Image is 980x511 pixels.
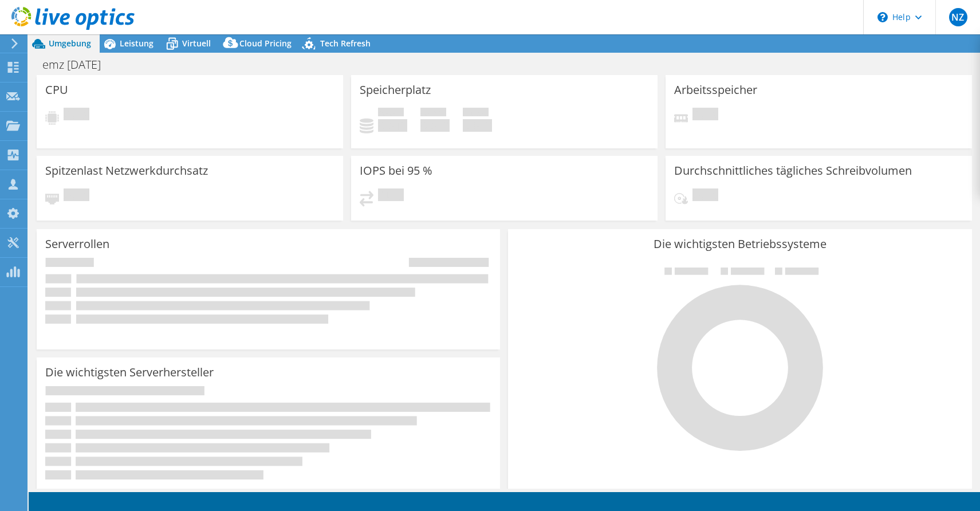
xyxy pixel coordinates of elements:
span: Insgesamt [463,108,489,119]
h3: Spitzenlast Netzwerkdurchsatz [45,164,208,177]
span: Umgebung [49,38,91,49]
h4: 0 GiB [463,119,492,132]
span: Cloud Pricing [239,38,292,49]
span: Belegt [378,108,404,119]
span: Ausstehend [64,188,89,204]
h3: Speicherplatz [360,84,431,96]
span: Ausstehend [64,108,89,123]
h3: Die wichtigsten Serverhersteller [45,366,214,379]
span: NZ [949,8,967,26]
span: Virtuell [182,38,211,49]
h3: Die wichtigsten Betriebssysteme [517,238,963,250]
h3: IOPS bei 95 % [360,164,432,177]
span: Verfügbar [420,108,446,119]
h3: Serverrollen [45,238,109,250]
span: Tech Refresh [320,38,371,49]
svg: \n [877,12,888,22]
span: Ausstehend [378,188,404,204]
span: Ausstehend [692,188,718,204]
h3: CPU [45,84,68,96]
span: Ausstehend [692,108,718,123]
span: Leistung [120,38,154,49]
h1: emz [DATE] [37,58,119,71]
h3: Arbeitsspeicher [674,84,757,96]
h3: Durchschnittliches tägliches Schreibvolumen [674,164,912,177]
h4: 0 GiB [420,119,450,132]
h4: 0 GiB [378,119,407,132]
